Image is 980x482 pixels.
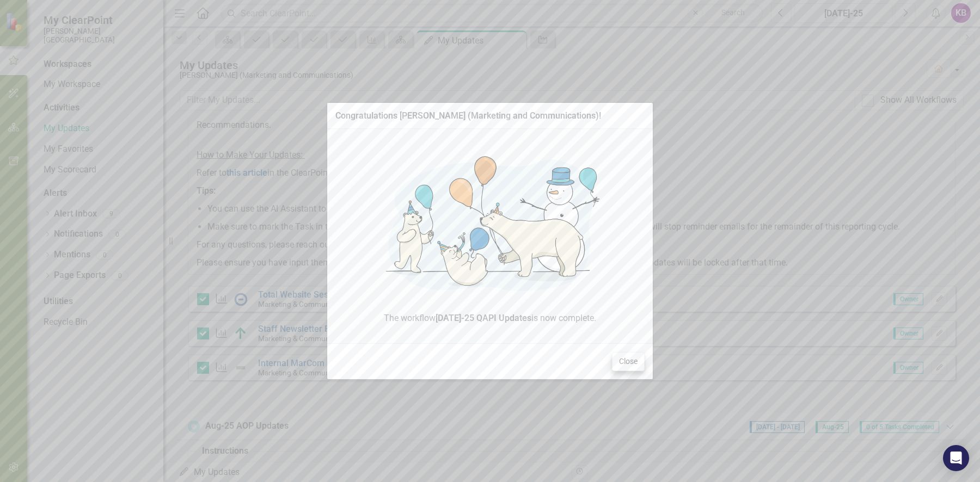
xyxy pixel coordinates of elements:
[366,137,614,312] img: Congratulations
[612,352,645,371] button: Close
[436,313,531,323] strong: [DATE]-25 QAPI Updates
[335,312,645,325] span: The workflow is now complete.
[335,111,601,121] div: Congratulations [PERSON_NAME] (Marketing and Communications)!
[943,445,969,471] div: Open Intercom Messenger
